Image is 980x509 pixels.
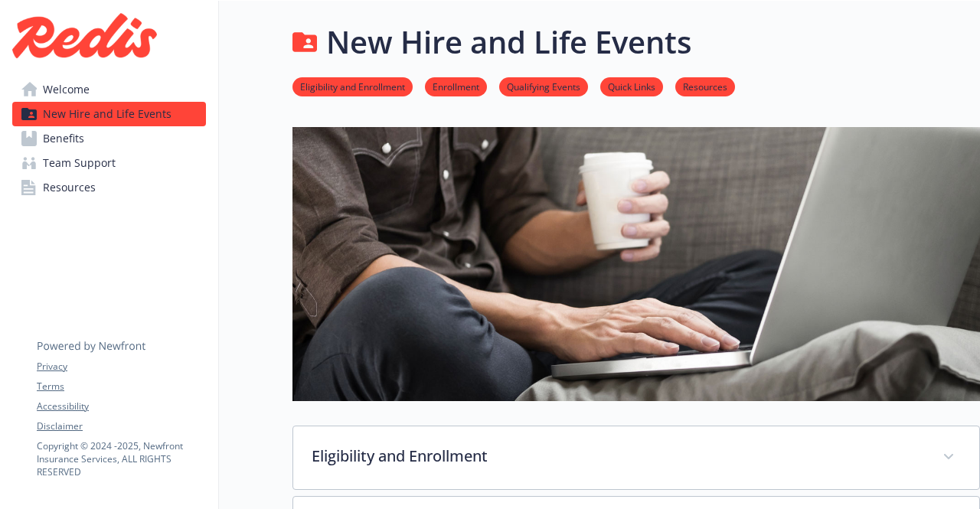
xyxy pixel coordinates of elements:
a: Quick Links [600,79,663,93]
a: Eligibility and Enrollment [292,79,413,93]
a: Resources [12,175,206,200]
h1: New Hire and Life Events [326,19,691,65]
a: Welcome [12,77,206,102]
span: Team Support [43,151,116,175]
p: Copyright © 2024 - 2025 , Newfront Insurance Services, ALL RIGHTS RESERVED [37,439,205,478]
a: Resources [675,79,735,93]
a: Team Support [12,151,206,175]
span: New Hire and Life Events [43,102,171,126]
a: Privacy [37,360,205,374]
div: Eligibility and Enrollment [293,426,979,489]
a: Terms [37,380,205,393]
a: Disclaimer [37,419,205,433]
a: Qualifying Events [499,79,588,93]
span: Welcome [43,77,90,102]
a: New Hire and Life Events [12,102,206,126]
span: Benefits [43,126,84,151]
a: Benefits [12,126,206,151]
a: Enrollment [425,79,487,93]
img: new hire page banner [292,127,980,401]
p: Eligibility and Enrollment [312,445,924,468]
a: Accessibility [37,400,205,413]
span: Resources [43,175,96,200]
